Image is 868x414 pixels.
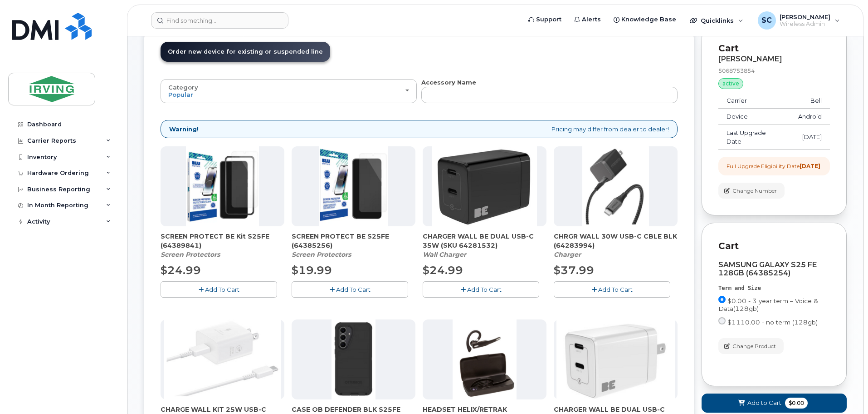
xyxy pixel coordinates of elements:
[168,48,323,55] span: Order new device for existing or suspended line
[621,15,676,24] span: Knowledge Base
[582,146,649,226] img: chrgr_wall_30w_-_blk.png
[161,120,678,139] div: Pricing may differ from dealer to dealer!
[161,281,277,297] button: Add To Cart
[161,232,284,250] span: SCREEN PROTECT BE Kit S25FE (64389841)
[718,284,830,292] div: Term and Size
[747,399,781,407] span: Add to Cart
[718,261,830,277] div: SAMSUNG GALAXY S25 FE 128GB (64385254)
[683,11,750,30] div: Quicklinks
[790,93,830,109] td: Bell
[780,13,830,20] span: [PERSON_NAME]
[718,183,785,199] button: Change Number
[161,250,220,259] em: Screen Protectors
[151,12,288,29] input: Find something...
[186,146,258,226] img: image-20251003-110745.png
[169,125,199,134] strong: Warning!
[718,239,830,253] p: Cart
[161,264,201,277] span: $24.99
[168,84,198,91] span: Category
[718,338,784,354] button: Change Product
[790,125,830,150] td: [DATE]
[718,109,790,125] td: Device
[701,17,734,24] span: Quicklinks
[161,79,417,103] button: Category Popular
[607,10,683,29] a: Knowledge Base
[556,319,675,399] img: BE.png
[554,250,581,259] em: Charger
[292,250,351,259] em: Screen Protectors
[292,264,332,277] span: $19.99
[292,281,408,297] button: Add To Cart
[718,317,726,324] input: $1110.00 - no term (128gb)
[727,319,818,326] span: $1110.00 - no term (128gb)
[718,297,818,312] span: $0.00 - 3 year term – Voice & Data(128gb)
[568,10,607,29] a: Alerts
[554,264,594,277] span: $37.99
[164,319,282,399] img: CHARGE_WALL_KIT_25W_USB-C_WHT.png
[423,264,463,277] span: $24.99
[718,125,790,150] td: Last Upgrade Date
[432,146,537,226] img: CHARGER_WALL_BE_DUAL_USB-C_35W.png
[582,15,601,24] span: Alerts
[336,286,371,293] span: Add To Cart
[598,286,633,293] span: Add To Cart
[780,20,830,28] span: Wireless Admin
[161,232,284,259] div: SCREEN PROTECT BE Kit S25FE (64389841)
[423,232,546,259] div: CHARGER WALL BE DUAL USB-C 35W (SKU 64281532)
[554,232,678,259] div: CHRGR WALL 30W USB-C CBLE BLK (64283994)
[718,78,743,89] div: active
[168,91,193,98] span: Popular
[800,163,820,170] strong: [DATE]
[718,55,830,63] div: [PERSON_NAME]
[718,93,790,109] td: Carrier
[727,162,820,170] div: Full Upgrade Eligibility Date
[554,281,670,297] button: Add To Cart
[423,232,546,250] span: CHARGER WALL BE DUAL USB-C 35W (SKU 64281532)
[332,319,375,399] img: image-20250924-184623.png
[702,394,847,412] button: Add to Cart $0.00
[554,232,678,250] span: CHRGR WALL 30W USB-C CBLE BLK (64283994)
[732,187,777,195] span: Change Number
[718,67,830,75] div: 5068753854
[453,319,517,399] img: download.png
[423,250,466,259] em: Wall Charger
[319,146,387,226] img: image-20251003-111038.png
[467,286,502,293] span: Add To Cart
[790,109,830,125] td: Android
[718,296,726,303] input: $0.00 - 3 year term – Voice & Data(128gb)
[421,79,476,86] strong: Accessory Name
[751,11,846,30] div: Steve Craig
[423,281,539,297] button: Add To Cart
[205,286,239,293] span: Add To Cart
[292,232,415,250] span: SCREEN PROTECT BE S25FE (64385256)
[536,15,561,24] span: Support
[761,15,772,26] span: SC
[522,10,568,29] a: Support
[732,342,776,350] span: Change Product
[718,42,830,55] p: Cart
[785,398,808,409] span: $0.00
[292,232,415,259] div: SCREEN PROTECT BE S25FE (64385256)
